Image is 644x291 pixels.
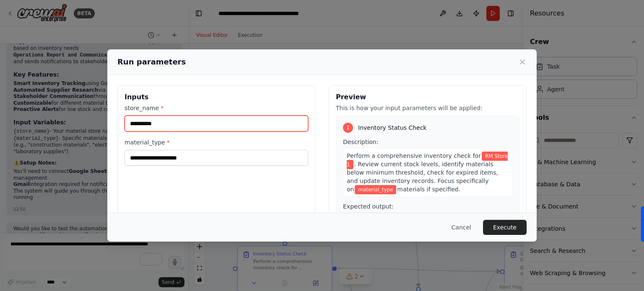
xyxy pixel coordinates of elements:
[125,92,308,102] h3: Inputs
[347,152,508,169] span: Variable: store_name
[483,220,527,235] button: Execute
[347,152,481,159] span: Perform a comprehensive inventory check for
[358,124,426,132] span: Inventory Status Check
[343,203,394,210] span: Expected output:
[347,161,498,193] span: . Review current stock levels, identify materials below minimum threshold, check for expired item...
[336,92,519,102] h3: Preview
[343,123,353,133] div: 1
[117,56,186,68] h2: Run parameters
[125,138,308,147] label: material_type
[343,139,378,145] span: Description:
[397,186,460,193] span: materials if specified.
[336,104,519,112] p: This is how your input parameters will be applied:
[445,220,478,235] button: Cancel
[125,104,308,112] label: store_name
[355,185,396,194] span: Variable: material_type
